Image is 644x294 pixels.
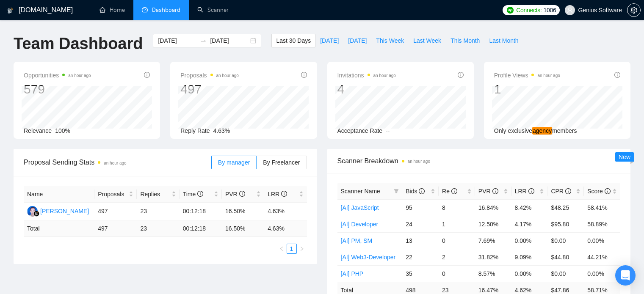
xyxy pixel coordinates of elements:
[458,72,464,78] span: info-circle
[180,70,239,80] span: Proposals
[528,188,534,194] span: info-circle
[24,70,91,80] span: Opportunities
[544,5,556,15] span: 1006
[218,159,250,166] span: By manager
[507,7,514,14] img: upwork-logo.png
[511,232,548,249] td: 0.00%
[348,36,367,45] span: [DATE]
[140,190,169,199] span: Replies
[402,265,439,282] td: 35
[511,249,548,265] td: 9.09%
[565,188,571,194] span: info-circle
[475,232,511,249] td: 7.69%
[216,73,239,78] time: an hour ago
[584,232,620,249] td: 0.00%
[547,199,584,216] td: $48.25
[614,72,620,78] span: info-circle
[515,188,534,195] span: LRR
[494,127,577,135] span: Only exclusive members
[94,203,137,220] td: 497
[341,270,364,277] a: [AI] PHP
[337,156,621,166] span: Scanner Breakdown
[439,265,475,282] td: 0
[264,203,307,220] td: 4.63%
[547,265,584,282] td: $0.00
[200,37,207,44] span: swap-right
[24,157,211,168] span: Proposal Sending Stats
[567,7,573,13] span: user
[511,265,548,282] td: 0.00%
[532,127,552,135] em: agency
[451,188,457,194] span: info-circle
[281,191,287,197] span: info-circle
[180,220,222,237] td: 00:12:18
[14,34,143,54] h1: Team Dashboard
[40,206,89,216] div: [PERSON_NAME]
[297,244,307,254] button: right
[7,4,13,17] img: logo
[439,199,475,216] td: 8
[297,244,307,254] li: Next Page
[287,244,297,254] li: 1
[494,70,560,80] span: Profile Views
[225,191,245,198] span: PVR
[341,221,379,228] a: [AI] Developer
[402,232,439,249] td: 13
[584,216,620,232] td: 58.89%
[320,36,339,45] span: [DATE]
[142,7,148,13] span: dashboard
[299,246,304,251] span: right
[402,199,439,216] td: 95
[104,161,126,165] time: an hour ago
[451,36,480,45] span: This Month
[222,220,264,237] td: 16.50 %
[24,220,94,237] td: Total
[263,159,300,166] span: By Freelancer
[213,127,230,134] span: 4.63%
[547,249,584,265] td: $44.80
[24,81,91,97] div: 579
[276,244,287,254] button: left
[547,232,584,249] td: $0.00
[392,185,401,198] span: filter
[475,216,511,232] td: 12.50%
[409,34,446,47] button: Last Week
[439,232,475,249] td: 0
[337,70,396,80] span: Invitations
[584,199,620,216] td: 58.41%
[371,34,409,47] button: This Week
[341,188,380,195] span: Scanner Name
[511,199,548,216] td: 8.42%
[446,34,484,47] button: This Month
[210,36,249,45] input: End date
[337,81,396,97] div: 4
[551,188,571,195] span: CPR
[419,188,425,194] span: info-circle
[341,204,379,211] a: [AI] JavaScript
[100,6,125,14] a: homeHome
[615,265,636,286] div: Open Intercom Messenger
[442,188,457,195] span: Re
[137,203,179,220] td: 23
[24,127,52,134] span: Relevance
[264,220,307,237] td: 4.63 %
[494,81,560,97] div: 1
[24,186,94,203] th: Name
[627,3,641,17] button: setting
[413,36,441,45] span: Last Week
[98,190,127,199] span: Proposals
[94,220,137,237] td: 497
[386,127,390,134] span: --
[394,189,399,194] span: filter
[478,188,498,195] span: PVR
[475,199,511,216] td: 16.84%
[492,188,498,194] span: info-circle
[584,249,620,265] td: 44.21%
[373,73,396,78] time: an hour ago
[439,216,475,232] td: 1
[239,191,245,197] span: info-circle
[200,37,207,44] span: to
[137,186,179,203] th: Replies
[55,127,70,134] span: 100%
[341,237,373,244] a: [AI] PM, SM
